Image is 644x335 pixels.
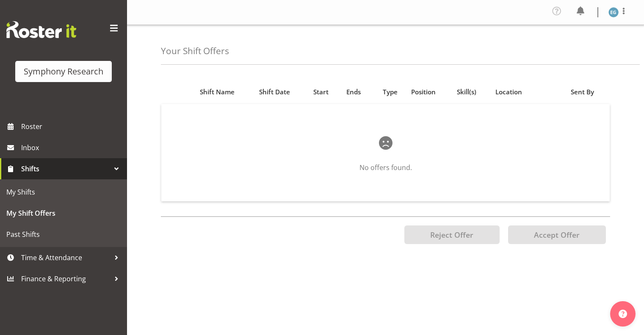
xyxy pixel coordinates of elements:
a: Past Shifts [2,224,125,245]
button: Accept Offer [508,225,606,244]
img: evelyn-gray1866.jpg [608,7,619,17]
div: Start [313,87,337,97]
span: Roster [21,120,123,133]
span: Past Shifts [6,228,121,241]
div: Shift Date [259,87,304,97]
span: My Shifts [6,186,121,198]
span: Accept Offer [534,230,580,240]
span: Shifts [21,162,110,175]
a: My Shifts [2,181,125,203]
a: My Shift Offers [2,203,125,224]
div: Shift Name [200,87,249,97]
div: Type [379,87,401,97]
div: Location [495,87,534,97]
button: Reject Offer [404,225,500,244]
div: Sent By [571,87,605,97]
img: Rosterit website logo [6,21,76,38]
div: Symphony Research [24,65,103,78]
div: Skill(s) [457,87,486,97]
span: My Shift Offers [6,207,121,220]
span: Time & Attendance [21,251,110,264]
span: Finance & Reporting [21,272,110,285]
div: Position [411,87,447,97]
p: No offers found. [188,162,583,173]
div: Ends [346,87,369,97]
span: Reject Offer [430,230,473,240]
span: Inbox [21,141,123,154]
img: help-xxl-2.png [619,310,627,318]
h4: Your Shift Offers [161,46,229,56]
